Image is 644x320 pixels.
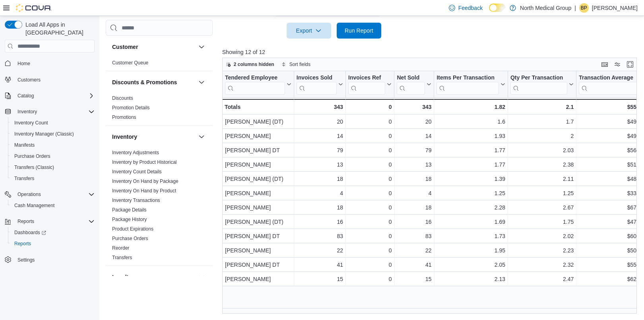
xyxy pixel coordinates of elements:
[289,61,310,68] span: Sort fields
[112,60,148,66] a: Customer Queue
[297,117,343,126] div: 20
[510,74,574,95] button: Qty Per Transaction
[297,74,337,82] div: Invoices Sold
[579,246,644,255] div: $50.75
[14,217,95,226] span: Reports
[14,75,95,85] span: Customers
[297,260,343,270] div: 41
[225,74,285,82] div: Tendered Employee
[397,246,431,255] div: 22
[112,105,150,111] a: Promotion Details
[112,133,137,141] h3: Inventory
[17,93,34,99] span: Catalog
[579,131,644,141] div: $49.02
[112,78,195,86] button: Discounts & Promotions
[436,102,505,112] div: 1.82
[11,118,95,128] span: Inventory Count
[348,217,392,227] div: 0
[510,174,574,184] div: 2.11
[397,260,431,270] div: 41
[574,3,576,13] p: |
[489,4,506,12] input: Dark Mode
[112,235,148,242] span: Purchase Orders
[297,160,343,169] div: 13
[112,149,159,156] span: Inventory Adjustments
[14,59,33,68] a: Home
[16,4,52,12] img: Cova
[112,60,148,66] span: Customer Queue
[11,163,95,172] span: Transfers (Classic)
[17,60,30,67] span: Home
[225,74,291,95] button: Tendered Employee
[14,202,54,209] span: Cash Management
[510,217,574,227] div: 1.75
[112,43,138,51] h3: Customer
[222,48,641,56] p: Showing 12 of 12
[234,61,274,68] span: 2 columns hidden
[112,95,133,101] a: Discounts
[14,131,74,137] span: Inventory Manager (Classic)
[112,273,132,281] h3: Loyalty
[197,132,206,142] button: Inventory
[225,274,291,284] div: [PERSON_NAME]
[278,60,314,69] button: Sort fields
[436,188,505,198] div: 1.25
[510,203,574,212] div: 2.67
[112,114,136,120] a: Promotions
[579,74,638,95] div: Transaction Average
[297,145,343,155] div: 79
[592,3,638,13] p: [PERSON_NAME]
[397,203,431,212] div: 18
[112,78,177,86] h3: Discounts & Promotions
[8,200,98,211] button: Cash Management
[14,240,31,247] span: Reports
[436,74,499,95] div: Items Per Transaction
[579,174,644,184] div: $48.07
[397,74,431,95] button: Net Sold
[348,188,392,198] div: 0
[112,43,195,51] button: Customer
[112,188,176,194] a: Inventory On Hand by Product
[17,218,34,225] span: Reports
[297,102,343,112] div: 343
[291,23,326,39] span: Export
[14,190,95,199] span: Operations
[579,274,644,284] div: $62.58
[11,163,57,172] a: Transfers (Classic)
[510,188,574,198] div: 1.25
[436,145,505,155] div: 1.77
[225,203,291,212] div: [PERSON_NAME]
[11,174,95,183] span: Transfers
[112,105,150,111] span: Promotion Details
[14,142,35,148] span: Manifests
[225,174,291,184] div: [PERSON_NAME] (DT)
[579,3,589,13] div: Benjamin Pitzer
[11,228,95,237] span: Dashboards
[436,117,505,126] div: 1.6
[348,260,392,270] div: 0
[297,203,343,212] div: 18
[225,188,291,198] div: [PERSON_NAME]
[8,238,98,249] button: Reports
[14,91,37,101] button: Catalog
[397,102,431,112] div: 343
[397,74,425,82] div: Net Sold
[8,140,98,151] button: Manifests
[11,174,37,183] a: Transfers
[11,201,95,210] span: Cash Management
[225,260,291,270] div: [PERSON_NAME] DT
[436,274,505,284] div: 2.13
[297,188,343,198] div: 4
[14,107,95,116] span: Inventory
[458,4,483,12] span: Feedback
[106,58,213,71] div: Customer
[397,274,431,284] div: 15
[510,274,574,284] div: 2.47
[297,274,343,284] div: 15
[348,160,392,169] div: 0
[112,216,147,223] span: Package History
[112,169,162,175] span: Inventory Count Details
[112,159,177,165] a: Inventory by Product Historical
[106,148,213,266] div: Inventory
